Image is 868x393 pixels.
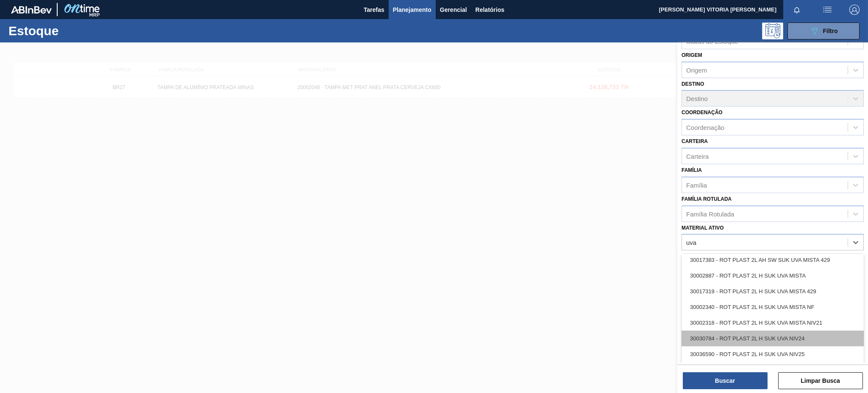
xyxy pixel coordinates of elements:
[682,225,724,231] label: Material ativo
[364,5,384,15] span: Tarefas
[682,331,864,346] div: 30030784 - ROT PLAST 2L H SUK UVA NIV24
[682,196,732,202] label: Família Rotulada
[783,4,810,16] button: Notificações
[11,6,52,14] img: TNhmsLtSVTkK8tSr43FrP2fwEKptu5GPRR3wAAAABJRU5ErkJggg==
[682,138,708,144] label: Carteira
[686,210,734,217] div: Família Rotulada
[393,5,431,15] span: Planejamento
[682,167,702,173] label: Família
[682,252,864,268] div: 30017383 - ROT PLAST 2L AH SW SUK UVA MISTA 429
[440,5,467,15] span: Gerencial
[762,22,783,39] div: Pogramando: nenhum usuário selecionado
[682,362,864,378] div: 30003155 - ROT PLAST 2L H SUK UVA RS14
[686,124,724,131] div: Coordenação
[849,5,860,15] img: Logout
[823,28,838,34] span: Filtro
[682,109,723,115] label: Coordenação
[682,315,864,331] div: 30002318 - ROT PLAST 2L H SUK UVA MISTA NIV21
[822,5,832,15] img: userActions
[476,5,504,15] span: Relatórios
[8,26,136,36] h1: Estoque
[686,152,709,160] div: Carteira
[682,284,864,299] div: 30017319 - ROT PLAST 2L H SUK UVA MISTA 429
[682,52,702,58] label: Origem
[686,181,707,188] div: Família
[686,66,707,73] div: Origem
[787,22,860,39] button: Filtro
[682,268,864,284] div: 30002887 - ROT PLAST 2L H SUK UVA MISTA
[682,299,864,315] div: 30002340 - ROT PLAST 2L H SUK UVA MISTA NF
[682,346,864,362] div: 30036590 - ROT PLAST 2L H SUK UVA NIV25
[682,81,704,87] label: Destino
